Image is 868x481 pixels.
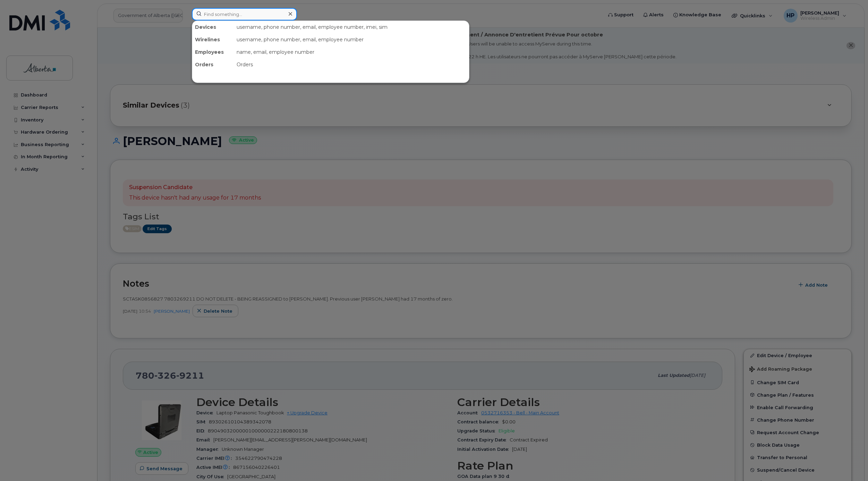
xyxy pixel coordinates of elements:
div: username, phone number, email, employee number [234,33,469,46]
div: Orders [234,58,469,71]
div: Devices [192,21,234,33]
div: Orders [192,58,234,71]
div: name, email, employee number [234,46,469,58]
div: username, phone number, email, employee number, imei, sim [234,21,469,33]
div: Employees [192,46,234,58]
div: Wirelines [192,33,234,46]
